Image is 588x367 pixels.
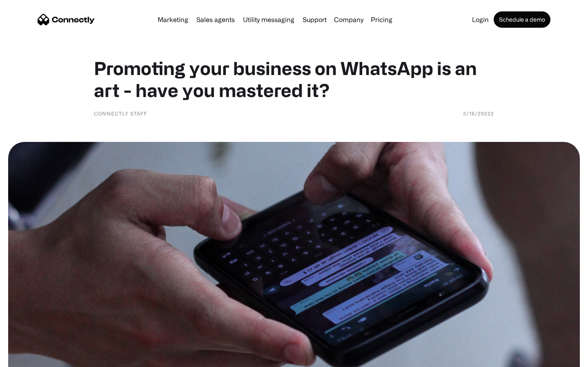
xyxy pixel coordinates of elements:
div: Connectly Staff [94,109,147,117]
h1: Promoting your business on WhatsApp is an art - have you mastered it? [94,57,494,101]
div: Company [334,14,363,25]
ul: Language list [16,353,49,364]
a: Support [299,16,330,23]
a: Marketing [154,16,192,23]
aside: Language selected: English [8,353,49,364]
div: 2/16/20222 [463,109,494,117]
a: Utility messaging [240,16,298,23]
a: Login [469,16,492,23]
a: Sales agents [193,16,238,23]
a: Schedule a demo [494,11,550,28]
a: Pricing [367,16,396,23]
